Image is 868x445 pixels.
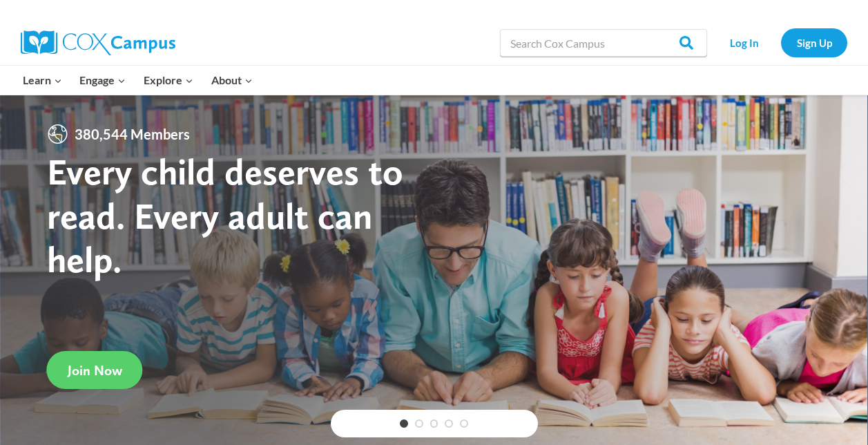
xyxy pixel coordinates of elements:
[47,149,403,281] strong: Every child deserves to read. Every adult can help.
[69,123,195,145] span: 380,544 Members
[714,28,774,57] a: Log In
[781,28,847,57] a: Sign Up
[14,66,261,95] nav: Primary Navigation
[23,71,62,89] span: Learn
[430,419,438,428] a: 3
[79,71,126,89] span: Engage
[68,362,122,379] span: Join Now
[47,351,143,389] a: Join Now
[714,28,847,57] nav: Secondary Navigation
[211,71,253,89] span: About
[400,419,408,428] a: 1
[445,419,453,428] a: 4
[415,419,423,428] a: 2
[500,29,707,57] input: Search Cox Campus
[144,71,193,89] span: Explore
[21,30,175,55] img: Cox Campus
[460,419,468,428] a: 5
